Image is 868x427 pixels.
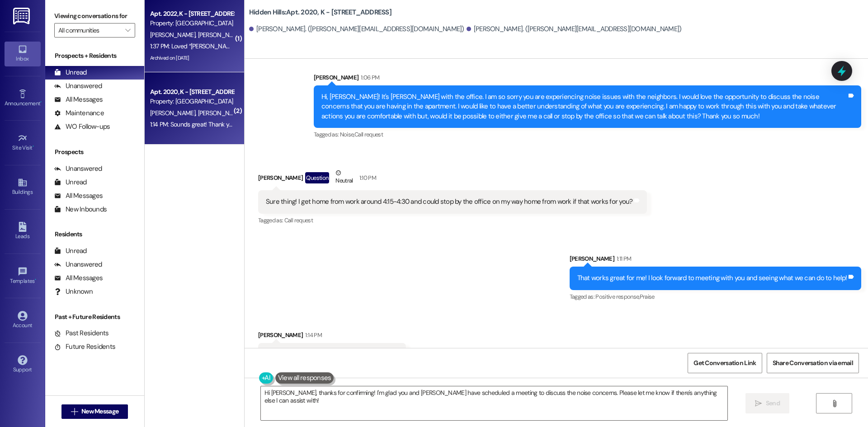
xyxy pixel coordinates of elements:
[149,52,235,64] div: Archived on [DATE]
[150,87,234,97] div: Apt. 2020, K - [STREET_ADDRESS]
[266,197,633,206] div: Sure thing! I get home from work around 4:15-4:30 and could stop by the office on my way home fro...
[258,168,647,190] div: [PERSON_NAME]
[45,230,144,239] div: Residents
[314,73,861,85] div: [PERSON_NAME]
[71,408,78,415] i: 
[5,308,41,333] a: Account
[54,68,87,77] div: Unread
[595,293,639,300] span: Positive response ,
[150,19,234,28] div: Property: [GEOGRAPHIC_DATA]
[198,31,245,39] span: [PERSON_NAME]
[54,260,102,269] div: Unanswered
[54,328,109,338] div: Past Residents
[45,147,144,157] div: Prospects
[5,352,41,377] a: Support
[150,109,198,117] span: [PERSON_NAME]
[5,264,41,288] a: Templates •
[33,143,34,150] span: •
[314,128,861,141] div: Tagged as:
[249,8,392,17] b: Hidden Hills: Apt. 2020, K - [STREET_ADDRESS]
[54,95,103,104] div: All Messages
[54,108,104,118] div: Maintenance
[321,92,847,121] div: Hi, [PERSON_NAME]! It's [PERSON_NAME] with the office. I am so sorry you are experiencing noise i...
[5,131,41,155] a: Site Visit •
[198,109,243,117] span: [PERSON_NAME]
[467,24,682,34] div: [PERSON_NAME]. ([PERSON_NAME][EMAIL_ADDRESS][DOMAIN_NAME])
[284,216,313,224] span: Call request
[305,172,329,183] div: Question
[54,342,115,352] div: Future Residents
[58,23,121,38] input: All communities
[54,81,102,91] div: Unanswered
[640,293,655,300] span: Praise
[5,175,41,199] a: Buildings
[693,358,756,368] span: Get Conversation Link
[767,353,859,373] button: Share Conversation via email
[755,400,762,407] i: 
[745,393,789,413] button: Send
[54,273,103,283] div: All Messages
[54,246,87,256] div: Unread
[577,273,847,283] div: That works great for me! I look forward to meeting with you and seeing what we can do to help!
[249,24,464,34] div: [PERSON_NAME]. ([PERSON_NAME][EMAIL_ADDRESS][DOMAIN_NAME])
[570,254,862,267] div: [PERSON_NAME]
[150,120,287,128] div: 1:14 PM: Sounds great! Thank you [PERSON_NAME] :)
[35,277,36,283] span: •
[5,219,41,244] a: Leads
[150,97,234,106] div: Property: [GEOGRAPHIC_DATA]
[258,214,647,227] div: Tagged as:
[773,358,853,368] span: Share Conversation via email
[5,42,41,66] a: Inbox
[831,400,838,407] i: 
[357,173,376,183] div: 1:10 PM
[54,178,87,187] div: Unread
[359,73,379,82] div: 1:06 PM
[54,191,103,201] div: All Messages
[766,399,780,408] span: Send
[45,51,144,61] div: Prospects + Residents
[40,99,42,105] span: •
[81,407,118,416] span: New Message
[54,164,102,174] div: Unanswered
[54,287,93,296] div: Unknown
[688,353,762,373] button: Get Conversation Link
[614,254,631,263] div: 1:11 PM
[150,31,198,39] span: [PERSON_NAME]
[45,312,144,322] div: Past + Future Residents
[258,330,406,343] div: [PERSON_NAME]
[125,27,130,34] i: 
[354,131,383,138] span: Call request
[261,386,727,420] textarea: Hi [PERSON_NAME], thanks for confirming! I'm glad you and [PERSON_NAME] have scheduled a meeting ...
[570,290,862,303] div: Tagged as:
[54,9,135,23] label: Viewing conversations for
[61,404,128,419] button: New Message
[150,9,234,19] div: Apt. 2022, K - [STREET_ADDRESS]
[334,168,354,187] div: Neutral
[303,330,321,340] div: 1:14 PM
[54,122,110,131] div: WO Follow-ups
[340,131,354,138] span: Noise ,
[54,205,107,214] div: New Inbounds
[13,8,32,24] img: ResiDesk Logo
